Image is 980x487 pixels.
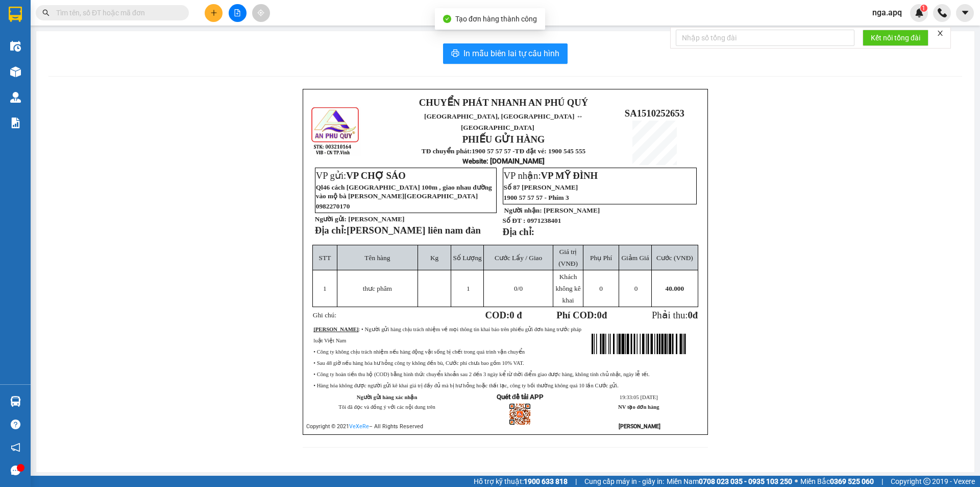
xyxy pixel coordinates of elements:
[313,327,581,343] span: : • Người gửi hàng chịu trách nhiệm về mọi thông tin khai báo trên phiếu gửi đơn hàng trước pháp ...
[306,423,423,430] span: Copyright © 2021 – All Rights Reserved
[937,30,944,37] span: close
[310,106,361,156] img: logo
[800,476,874,487] span: Miền Bắc
[234,9,241,16] span: file-add
[504,206,542,214] strong: Người nhận:
[652,310,698,320] span: Phải thu:
[363,285,392,292] span: thưc phâm
[515,147,586,155] strong: TĐ đặt vé: 1900 545 555
[474,476,568,487] span: Hỗ trợ kỹ thuật:
[422,147,472,155] strong: TĐ chuyển phát:
[656,254,693,262] span: Cước (VNĐ)
[667,476,792,487] span: Miền Nam
[621,254,649,262] span: Giảm Giá
[863,30,928,46] button: Kết nối tổng đài
[527,217,561,224] span: 0971238401
[795,479,798,483] span: ⚪️
[541,170,598,181] span: VP MỸ ĐÌNH
[467,285,470,292] span: 1
[514,285,523,292] span: /0
[495,254,542,262] span: Cước Lấy / Giao
[5,55,21,106] img: logo
[555,273,580,304] span: Khách không kê khai
[504,170,598,181] span: VP nhận:
[315,215,347,223] strong: Người gửi:
[666,285,684,292] span: 40.000
[699,477,792,485] strong: 0708 023 035 - 0935 103 250
[346,170,406,181] span: VP CHỢ SÁO
[830,477,874,485] strong: 0369 525 060
[497,393,544,401] strong: Quét để tải APP
[364,254,390,262] span: Tên hàng
[11,443,20,452] span: notification
[514,285,518,292] span: 0
[313,327,358,332] strong: [PERSON_NAME]
[313,360,524,366] span: • Sau 48 giờ nếu hàng hóa hư hỏng công ty không đền bù, Cước phí chưa bao gồm 10% VAT.
[597,310,602,320] span: 0
[938,8,947,17] img: phone-icon
[252,4,270,22] button: aim
[419,97,588,108] strong: CHUYỂN PHÁT NHANH AN PHÚ QUÝ
[10,66,21,77] img: warehouse-icon
[451,49,459,59] span: printer
[503,226,534,237] strong: Địa chỉ:
[676,30,854,46] input: Nhập số tổng đài
[56,7,177,18] input: Tìm tên, số ĐT hoặc mã đơn
[881,476,883,487] span: |
[472,147,514,155] strong: 1900 57 57 57 -
[26,8,99,41] strong: CHUYỂN PHÁT NHANH AN PHÚ QUÝ
[922,5,925,12] span: 1
[575,476,577,487] span: |
[625,108,684,119] span: SA1510252653
[871,32,920,43] span: Kết nối tổng đài
[313,383,619,388] span: • Hàng hóa không được người gửi kê khai giá trị đầy đủ mà bị hư hỏng hoặc thất lạc, công ty bồi t...
[485,310,522,320] strong: COD:
[619,423,660,430] strong: [PERSON_NAME]
[205,4,223,22] button: plus
[9,7,22,22] img: logo-vxr
[424,112,583,131] span: [GEOGRAPHIC_DATA], [GEOGRAPHIC_DATA] ↔ [GEOGRAPHIC_DATA]
[210,9,217,16] span: plus
[455,15,537,23] span: Tạo đơn hàng thành công
[315,225,347,236] strong: Địa chỉ:
[338,404,435,410] span: Tôi đã đọc và đồng ý với các nội dung trên
[453,254,482,262] span: Số Lượng
[323,285,327,292] span: 1
[11,466,20,475] span: message
[558,248,578,267] span: Giá trị (VNĐ)
[11,420,20,429] span: question-circle
[693,310,698,320] span: đ
[462,157,486,165] span: Website
[599,285,603,292] span: 0
[584,476,664,487] span: Cung cấp máy in - giấy in:
[920,5,927,12] sup: 1
[509,310,522,320] span: 0 đ
[316,170,406,181] span: VP gửi:
[618,404,659,410] strong: NV tạo đơn hàng
[257,9,264,16] span: aim
[316,202,350,210] span: 0982270170
[544,206,600,214] span: [PERSON_NAME]
[923,478,930,485] span: copyright
[504,183,578,191] span: Số 87 [PERSON_NAME]
[229,4,247,22] button: file-add
[349,423,369,430] a: VeXeRe
[430,254,438,262] span: Kg
[313,372,649,377] span: • Công ty hoàn tiền thu hộ (COD) bằng hình thức chuyển khoản sau 2 đến 3 ngày kể từ thời điểm gia...
[10,92,21,103] img: warehouse-icon
[503,217,526,224] strong: Số ĐT :
[463,47,559,60] span: In mẫu biên lai tự cấu hình
[24,43,100,78] span: [GEOGRAPHIC_DATA], [GEOGRAPHIC_DATA] ↔ [GEOGRAPHIC_DATA]
[590,254,612,262] span: Phụ Phí
[956,4,974,22] button: caret-down
[556,310,607,320] strong: Phí COD: đ
[10,118,21,128] img: solution-icon
[347,225,481,236] span: [PERSON_NAME] liên nam đàn
[915,8,924,17] img: icon-new-feature
[504,194,569,201] span: 1900 57 57 57 - Phím 3
[313,311,336,319] span: Ghi chú:
[10,41,21,52] img: warehouse-icon
[348,215,404,223] span: [PERSON_NAME]
[357,395,418,400] strong: Người gửi hàng xác nhận
[634,285,638,292] span: 0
